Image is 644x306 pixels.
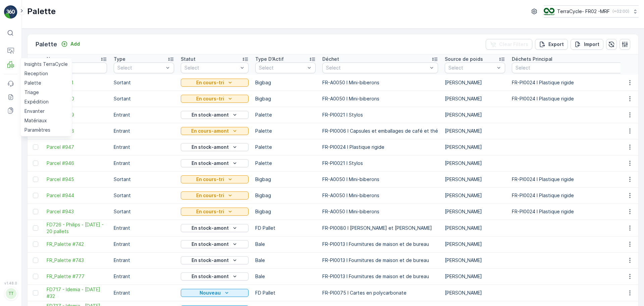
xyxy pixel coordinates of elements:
td: [PERSON_NAME] [441,171,508,187]
td: FR-PI0021 I Stylos [319,107,441,123]
td: FR-A0050 I Mini-biberons [319,171,441,187]
span: Parcel #948 [47,128,107,134]
div: Toggle Row Selected [33,274,38,279]
div: Toggle Row Selected [33,225,38,231]
a: FD726 - Philips - 07.08.2025 - 20 pallets [47,221,107,235]
img: terracycle.png [544,8,554,15]
span: Parcel #945 [47,176,107,183]
button: En stock-amont [181,272,249,280]
p: ( +02:00 ) [612,9,629,14]
td: Bigbag [252,91,319,107]
td: [PERSON_NAME] [441,252,508,268]
button: Add [58,40,83,48]
button: En stock-amont [181,240,249,248]
p: Select [259,64,305,71]
p: En cours-tri [196,208,224,215]
td: Bigbag [252,187,319,204]
p: TerraCycle- FR02 -MRF [557,8,610,15]
td: FR-PI0013 I Fournitures de maison et de bureau [319,268,441,285]
p: En stock-amont [192,241,229,248]
a: FR_Palette #777 [47,273,107,280]
span: FD726 - Philips - [DATE] - 20 pallets [47,221,107,235]
a: FR_Palette #743 [47,257,107,264]
div: Toggle Row Selected [33,177,38,182]
p: En stock-amont [192,160,229,167]
button: Import [571,39,603,50]
td: FR-A0050 I Mini-biberons [319,187,441,204]
td: Sortant [110,91,177,107]
td: [PERSON_NAME] [441,236,508,252]
td: Palette [252,107,319,123]
p: Select [326,64,428,71]
p: En stock-amont [192,112,229,118]
td: Bale [252,268,319,285]
p: Export [548,41,564,48]
td: Palette [252,123,319,139]
div: Toggle Row Selected [33,290,38,296]
td: Entrant [110,155,177,171]
p: Palette [36,40,57,49]
td: Entrant [110,268,177,285]
p: Palette [27,6,56,17]
td: Palette [252,155,319,171]
button: En cours-tri [181,191,249,200]
a: Parcel #947 [47,144,107,150]
td: Bigbag [252,171,319,187]
p: Statut [181,56,196,62]
td: Sortant [110,171,177,187]
p: Type [114,56,125,62]
a: Parcel #943 [47,208,107,215]
p: En cours-tri [196,79,224,86]
button: En cours-tri [181,208,249,216]
a: FD717 - Idemia - 08.08.2025 #32 [47,286,107,300]
input: Search [47,62,107,73]
td: [PERSON_NAME] [441,123,508,139]
td: FR-PI0080 I [PERSON_NAME] et [PERSON_NAME] [319,220,441,236]
p: Nouveau [200,290,221,296]
button: En stock-amont [181,159,249,167]
p: En stock-amont [192,273,229,280]
td: Palette [252,139,319,155]
a: FR_Palette #742 [47,241,107,248]
p: En cours-amont [191,128,229,134]
td: FR-PI0075 I Cartes en polycarbonate [319,285,441,301]
p: Type D'Actif [255,56,284,62]
p: Add [70,41,80,47]
span: v 1.48.0 [4,281,17,285]
button: En stock-amont [181,224,249,232]
div: Toggle Row Selected [33,144,38,150]
span: Parcel #944 [47,192,107,199]
td: FR-PI0006 I Capsules et emballages de café et thé [319,123,441,139]
td: [PERSON_NAME] [441,75,508,91]
td: Bale [252,236,319,252]
div: Toggle Row Selected [33,258,38,263]
button: TT [4,287,17,301]
button: Clear Filters [486,39,532,50]
td: Bigbag [252,204,319,220]
td: [PERSON_NAME] [441,204,508,220]
p: Déchets Principal [512,56,552,62]
td: FR-A0050 I Mini-biberons [319,75,441,91]
p: En cours-tri [196,95,224,102]
a: Parcel #949 [47,112,107,118]
td: [PERSON_NAME] [441,220,508,236]
td: [PERSON_NAME] [441,187,508,204]
div: Toggle Row Selected [33,209,38,214]
div: TT [6,288,16,299]
td: Sortant [110,187,177,204]
p: Select [184,64,238,71]
td: FR-A0050 I Mini-biberons [319,91,441,107]
p: Source de poids [445,56,483,62]
p: En stock-amont [192,257,229,264]
button: En cours-tri [181,79,249,87]
a: Parcel #950 [47,95,107,102]
img: logo [4,5,17,19]
td: Entrant [110,220,177,236]
a: Parcel #946 [47,160,107,167]
td: FR-PI0013 I Fournitures de maison et de bureau [319,236,441,252]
